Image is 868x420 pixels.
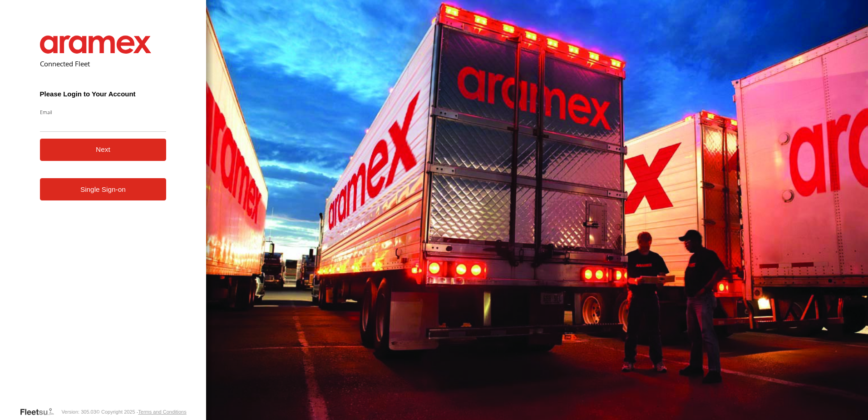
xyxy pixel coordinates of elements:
[20,407,61,416] a: Visit our Website
[40,90,167,98] h3: Please Login to Your Account
[40,109,167,115] label: Email
[40,35,152,54] img: Aramex
[40,139,167,161] button: Next
[96,409,187,415] div: © Copyright 2025 -
[138,409,186,415] a: Terms and Conditions
[61,409,96,415] div: Version: 305.03
[40,59,167,68] h2: Connected Fleet
[40,178,167,200] a: Single Sign-on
